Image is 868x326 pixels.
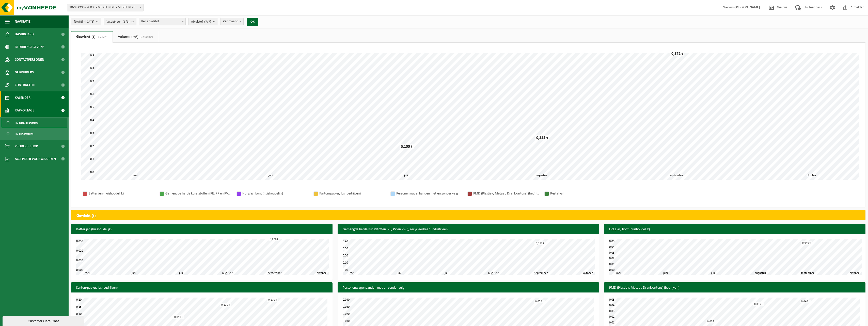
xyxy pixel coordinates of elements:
[15,153,56,165] span: Acceptatievoorwaarden
[67,4,144,11] span: 10-982235 - A.P.S. - MERELBEKE - MERELBEKE
[534,300,545,303] div: 0,032 t
[173,315,184,319] div: 0,050 t
[71,210,101,221] h2: Gewicht (t)
[15,104,34,117] span: Rapportage
[139,18,185,25] span: Per afvalstof
[221,18,243,25] span: Per maand
[71,282,333,294] h3: Karton/papier, los (bedrijven)
[535,135,549,140] div: 0,225 t
[191,18,211,26] span: Afvalstof
[104,18,136,25] button: Vestigingen(1/1)
[670,51,684,56] div: 0,872 t
[15,53,44,66] span: Contactpersonen
[801,241,812,245] div: 0,040 t
[800,300,811,303] div: 0,040 t
[247,18,258,26] button: OK
[706,320,717,323] div: 0,005 t
[735,6,760,9] strong: [PERSON_NAME]
[338,282,599,294] h3: Personenwagenbanden met en zonder velg
[220,18,244,25] span: Per maand
[753,302,764,306] div: 0,035 t
[1,129,67,139] a: In lijstvorm
[88,190,154,197] div: Batterijen (huishoudelijk)
[3,315,85,326] iframe: chat widget
[473,190,539,197] div: PMD (Plastiek, Metaal, Drankkartons) (bedrijven)
[15,129,33,139] span: In lijstvorm
[67,4,143,11] span: 10-982235 - A.P.S. - MERELBEKE - MERELBEKE
[15,118,38,128] span: In grafiekvorm
[15,28,34,41] span: Dashboard
[165,190,231,197] div: Gemengde harde kunststoffen (PE, PP en PVC), recycleerbaar (industrieel)
[123,20,130,23] count: (1/1)
[242,190,308,197] div: Hol glas, bont (huishoudelijk)
[396,190,462,197] div: Personenwagenbanden met en zonder velg
[338,224,599,235] h3: Gemengde harde kunststoffen (PE, PP en PVC), recycleerbaar (industrieel)
[400,144,414,149] div: 0,155 t
[71,18,101,25] button: [DATE] - [DATE]
[15,140,38,153] span: Product Shop
[74,18,94,26] span: [DATE] - [DATE]
[139,18,186,25] span: Per afvalstof
[604,282,865,294] h3: PMD (Plastiek, Metaal, Drankkartons) (bedrijven)
[96,36,107,39] span: (1,252 t)
[204,20,211,23] count: (7/7)
[15,15,30,28] span: Navigatie
[267,298,278,302] div: 0,170 t
[220,303,231,307] div: 0,135 t
[550,190,616,197] div: Restafval
[269,237,279,241] div: 0,028 t
[604,224,865,235] h3: Hol glas, bont (huishoudelijk)
[106,18,130,26] span: Vestigingen
[138,36,153,39] span: (2,500 m³)
[15,91,30,104] span: Kalender
[534,241,545,245] div: 0,317 t
[319,190,385,197] div: Karton/papier, los (bedrijven)
[1,118,67,128] a: In grafiekvorm
[15,41,44,53] span: Bedrijfsgegevens
[15,66,34,79] span: Gebruikers
[71,224,333,235] h3: Batterijen (huishoudelijk)
[188,18,218,25] button: Afvalstof(7/7)
[113,31,158,43] a: Volume (m³)
[15,79,35,91] span: Contracten
[71,31,113,43] a: Gewicht (t)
